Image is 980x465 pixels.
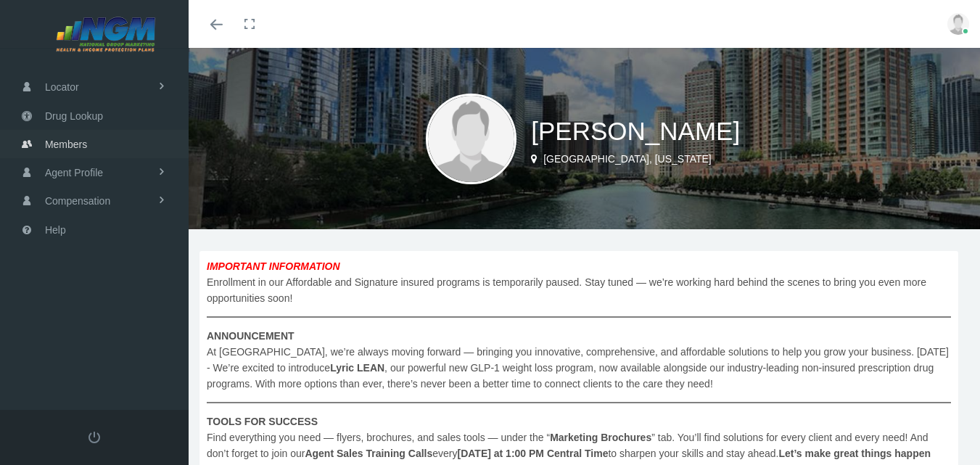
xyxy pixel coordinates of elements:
[45,187,110,215] span: Compensation
[426,94,516,184] img: user-placeholder.jpg
[550,432,651,443] b: Marketing Brochures
[19,16,193,52] img: NATIONAL GROUP MARKETING
[543,153,712,165] span: [GEOGRAPHIC_DATA], [US_STATE]
[45,216,66,244] span: Help
[45,73,79,101] span: Locator
[330,362,384,374] b: Lyric LEAN
[45,159,103,186] span: Agent Profile
[45,102,103,130] span: Drug Lookup
[457,448,608,459] b: [DATE] at 1:00 PM Central Time
[531,117,740,145] span: [PERSON_NAME]
[207,260,340,272] b: IMPORTANT INFORMATION
[305,448,432,459] b: Agent Sales Training Calls
[207,416,318,427] b: TOOLS FOR SUCCESS
[45,131,87,158] span: Members
[947,13,969,35] img: user-placeholder.jpg
[207,330,295,342] b: ANNOUNCEMENT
